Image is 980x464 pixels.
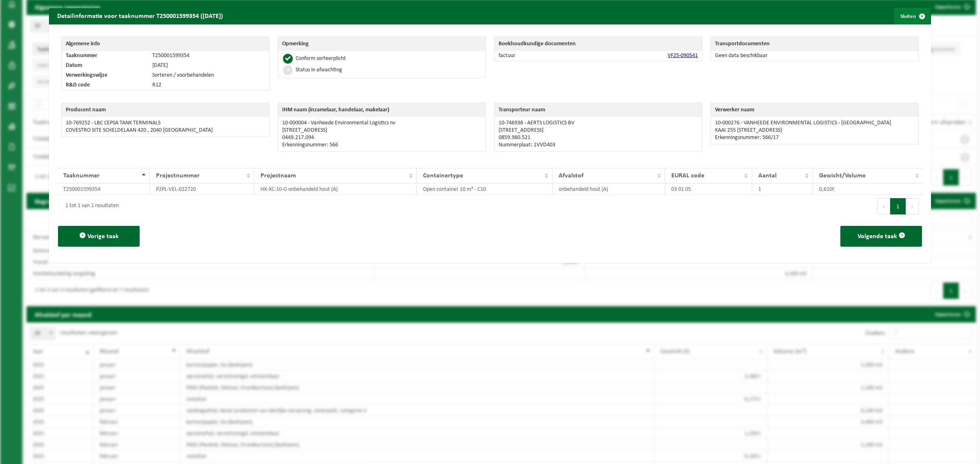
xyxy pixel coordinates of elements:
[282,127,481,134] p: [STREET_ADDRESS]
[62,51,148,61] td: Taaknummer
[58,226,140,247] button: Vorige taak
[278,103,486,117] th: IHM naam (inzamelaar, handelaar, makelaar)
[87,233,119,240] span: Vorige taak
[494,37,702,51] th: Boekhoudkundige documenten
[261,172,296,179] span: Projectnaam
[813,183,923,195] td: 0,610t
[62,61,148,71] td: Datum
[668,53,698,59] a: VF25-090541
[758,172,777,179] span: Aantal
[156,172,200,179] span: Projectnummer
[282,120,481,126] p: 10-000004 - Vanheede Environmental Logistics nv
[715,127,914,134] p: KAAI 255 [STREET_ADDRESS]
[66,120,265,126] p: 10-769252 - LBC CEPSA TANK TERMINALS
[62,37,269,51] th: Algemene info
[296,56,346,62] div: Conform sorteerplicht
[423,172,463,179] span: Containertype
[62,71,148,80] td: Verwerkingswijze
[57,183,150,195] td: T250001599354
[62,103,269,117] th: Producent naam
[715,135,914,141] p: Erkenningsnummer: 566/17
[148,61,269,71] td: [DATE]
[499,120,698,126] p: 10-746938 - AERTS LOGISTICS BV
[559,172,584,179] span: Afvalstof
[282,135,481,141] p: 0449.217.094
[62,80,148,90] td: R&D code
[890,198,906,214] button: 1
[148,80,269,90] td: R12
[671,172,704,179] span: EURAL code
[819,172,866,179] span: Gewicht/Volume
[711,37,895,51] th: Transportdocumenten
[877,198,890,214] button: Previous
[499,142,698,148] p: Nummerplaat: 1VVD403
[66,127,265,134] p: COVESTRO SITE SCHELDELAAN 420 , 2040 [GEOGRAPHIC_DATA]
[63,172,100,179] span: Taaknummer
[61,199,119,214] div: 1 tot 1 van 1 resultaten
[715,120,914,126] p: 10-000276 - VANHEEDE ENVIRONMENTAL LOGISTICS - [GEOGRAPHIC_DATA]
[254,183,417,195] td: HK-XC-10-G onbehandeld hout (A)
[148,51,269,61] td: T250001599354
[148,71,269,80] td: Sorteren / voorbehandelen
[494,51,576,61] td: factuur
[665,183,752,195] td: 03 01 05
[417,183,552,195] td: Open container 10 m³ - C10
[499,127,698,134] p: [STREET_ADDRESS]
[296,67,342,73] div: Status in afwachting
[752,183,813,195] td: 1
[711,51,918,61] td: Geen data beschikbaar
[282,142,481,148] p: Erkenningsnummer: 566
[857,233,897,240] span: Volgende taak
[894,8,930,24] button: Sluiten
[906,198,919,214] button: Next
[711,103,918,117] th: Verwerker naam
[840,226,922,247] button: Volgende taak
[150,183,254,195] td: P2PL-VEL-022720
[49,8,231,24] h2: Detailinformatie voor taaknummer T250001599354 ([DATE])
[552,183,665,195] td: onbehandeld hout (A)
[494,103,702,117] th: Transporteur naam
[278,37,486,51] th: Opmerking
[499,135,698,141] p: 0859.980.521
